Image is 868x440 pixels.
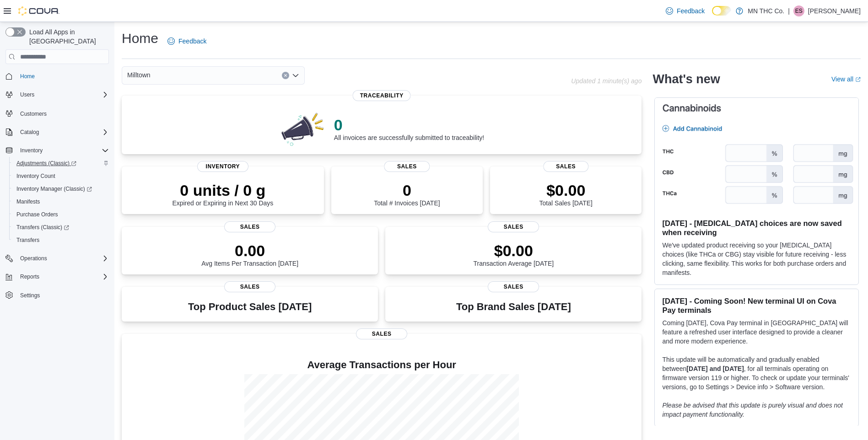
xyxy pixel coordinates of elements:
a: Feedback [164,32,210,50]
h3: Top Brand Sales [DATE] [456,301,571,312]
p: 0 [374,181,440,199]
button: Open list of options [292,72,299,79]
div: All invoices are successfully submitted to traceability! [334,116,484,141]
a: Purchase Orders [13,209,62,220]
span: Reports [16,271,109,282]
button: Inventory [16,145,46,156]
p: [PERSON_NAME] [808,5,861,16]
span: Customers [16,107,109,119]
p: Updated 1 minute(s) ago [571,77,642,85]
span: ES [795,5,803,16]
button: Catalog [2,126,113,139]
span: Inventory Count [13,171,109,182]
span: Inventory Manager (Classic) [13,183,109,194]
button: Transfers [9,234,113,247]
button: Settings [2,289,113,302]
span: Sales [543,161,588,172]
span: Adjustments (Classic) [16,160,76,167]
img: Cova [18,6,59,16]
a: Transfers (Classic) [13,222,73,233]
span: Feedback [677,6,705,16]
span: Inventory [20,147,43,154]
div: Avg Items Per Transaction [DATE] [201,241,298,267]
a: Home [16,71,38,82]
span: Sales [384,161,430,172]
a: Inventory Manager (Classic) [13,183,96,194]
span: Inventory [16,145,109,156]
span: Adjustments (Classic) [13,158,109,169]
a: Adjustments (Classic) [13,158,80,169]
button: Catalog [16,127,43,138]
p: This update will be automatically and gradually enabled between , for all terminals operating on ... [662,355,851,392]
nav: Complex example [5,66,109,326]
button: Customers [2,107,113,120]
a: Settings [16,290,43,301]
span: Milltown [127,70,151,80]
div: Total # Invoices [DATE] [374,181,440,207]
span: Inventory [197,161,248,172]
div: Ezekiel Suarez [793,5,804,16]
a: Inventory Manager (Classic) [9,182,113,195]
em: Please be advised that this update is purely visual and does not impact payment functionality. [662,402,843,418]
button: Purchase Orders [9,208,113,221]
p: Coming [DATE], Cova Pay terminal in [GEOGRAPHIC_DATA] will feature a refreshed user interface des... [662,318,851,346]
input: Dark Mode [712,6,731,16]
span: Operations [16,253,109,264]
p: MN THC Co. [748,5,784,16]
span: Home [20,73,35,80]
img: 0 [279,110,327,147]
svg: External link [855,77,861,82]
button: Operations [16,253,51,264]
span: Manifests [13,196,109,207]
p: We've updated product receiving so your [MEDICAL_DATA] choices (like THCa or CBG) stay visible fo... [662,241,851,277]
a: Manifests [13,196,43,207]
button: Inventory Count [9,170,113,182]
button: Inventory [2,144,113,157]
a: Customers [16,108,50,119]
span: Transfers [16,236,39,244]
a: View allExternal link [831,75,861,83]
span: Catalog [20,129,39,136]
span: Transfers (Classic) [13,222,109,233]
span: Catalog [16,127,109,138]
button: Operations [2,252,113,265]
p: 0 units / 0 g [172,181,273,199]
div: Total Sales [DATE] [539,181,593,207]
a: Adjustments (Classic) [9,157,113,170]
span: Operations [20,255,47,262]
span: Users [16,89,109,100]
button: Home [2,70,113,83]
span: Home [16,70,109,82]
span: Feedback [178,37,206,46]
h4: Average Transactions per Hour [129,360,634,370]
span: Sales [488,221,539,232]
button: Reports [16,271,43,282]
h2: What's new [652,72,720,86]
span: Sales [224,221,275,232]
div: Transaction Average [DATE] [474,241,554,267]
h1: Home [122,29,158,48]
span: Purchase Orders [13,209,109,220]
strong: [DATE] and [DATE] [686,365,744,372]
button: Reports [2,270,113,283]
span: Sales [356,328,407,339]
p: 0.00 [201,241,298,260]
a: Inventory Count [13,171,59,182]
p: | [788,5,790,16]
span: Transfers (Classic) [16,224,69,231]
span: Traceability [353,90,411,101]
span: Inventory Count [16,172,55,180]
div: Expired or Expiring in Next 30 Days [172,181,273,207]
p: $0.00 [539,181,593,199]
button: Manifests [9,195,113,208]
span: Users [20,91,34,98]
span: Settings [16,290,109,301]
p: 0 [334,116,484,134]
span: Customers [20,110,47,118]
a: Transfers (Classic) [9,221,113,234]
span: Purchase Orders [16,211,58,218]
span: Sales [224,281,275,292]
button: Users [2,88,113,101]
span: Load All Apps in [GEOGRAPHIC_DATA] [26,27,109,46]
